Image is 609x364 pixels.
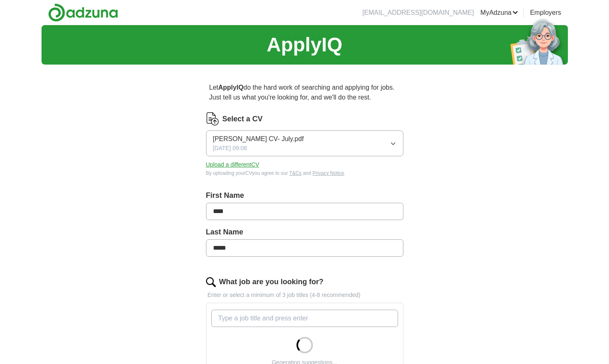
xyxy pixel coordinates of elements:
strong: ApplyIQ [218,84,243,91]
img: search.png [206,277,216,287]
p: Enter or select a minimum of 3 job titles (4-8 recommended) [206,291,403,299]
p: Let do the hard work of searching and applying for jobs. Just tell us what you're looking for, an... [206,79,403,106]
a: MyAdzuna [480,8,518,18]
label: What job are you looking for? [219,276,324,287]
input: Type a job title and press enter [211,310,398,327]
div: By uploading your CV you agree to our and . [206,169,403,177]
span: [DATE] 09:08 [213,144,247,153]
a: T&Cs [289,170,301,176]
img: Adzuna logo [48,3,118,22]
img: CV Icon [206,112,219,125]
button: [PERSON_NAME] CV- July.pdf[DATE] 09:08 [206,130,403,156]
span: [PERSON_NAME] CV- July.pdf [213,134,304,144]
label: Select a CV [222,114,263,125]
h1: ApplyIQ [266,30,342,60]
li: [EMAIL_ADDRESS][DOMAIN_NAME] [362,8,474,18]
a: Privacy Notice [313,170,344,176]
label: First Name [206,190,403,201]
button: Upload a differentCV [206,160,259,169]
label: Last Name [206,227,403,238]
a: Employers [530,8,561,18]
